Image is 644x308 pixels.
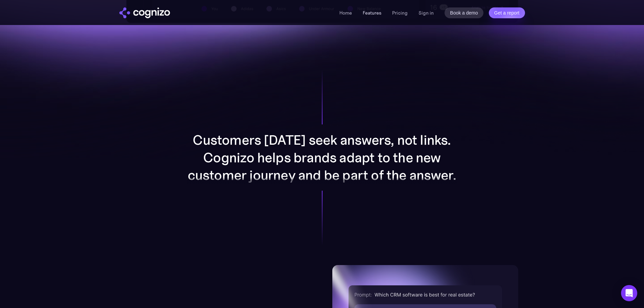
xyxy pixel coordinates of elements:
a: Pricing [392,10,408,16]
a: Book a demo [445,7,483,18]
a: Sign in [419,9,434,17]
a: Features [363,10,381,16]
a: home [119,7,170,18]
img: cognizo logo [119,7,170,18]
div: Open Intercom Messenger [621,285,637,301]
p: Customers [DATE] seek answers, not links. Cognizo helps brands adapt to the new customer journey ... [187,131,457,184]
a: Home [339,10,352,16]
a: Get a report [489,7,525,18]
